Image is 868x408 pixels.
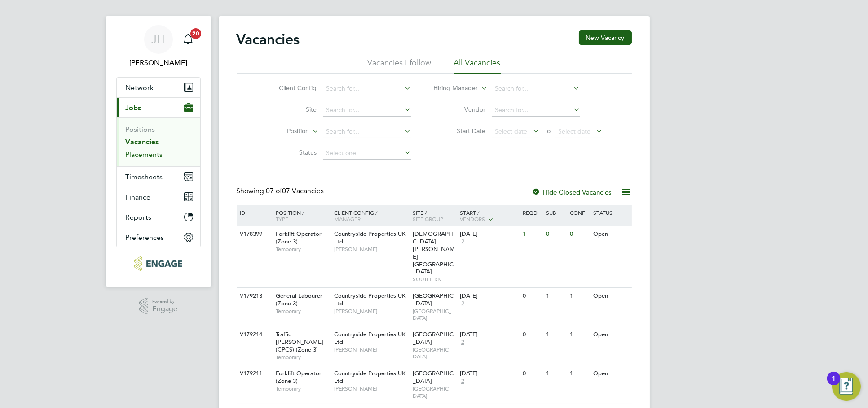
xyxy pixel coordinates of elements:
[458,205,520,227] div: Start /
[520,205,544,220] div: Reqd
[426,84,478,93] label: Hiring Manager
[266,187,282,195] span: 07 of
[460,378,466,385] span: 2
[134,256,182,271] img: pcrnet-logo-retina.png
[334,230,405,245] span: Countryside Properties UK Ltd
[117,117,200,166] div: Jobs
[276,369,322,385] span: Forklift Operator (Zone 3)
[495,127,527,135] span: Select date
[152,298,177,305] span: Powered by
[266,187,324,195] span: 07 Vacancies
[591,326,630,343] div: Open
[591,365,630,382] div: Open
[334,246,408,253] span: [PERSON_NAME]
[265,148,317,156] label: Status
[238,365,269,382] div: V179211
[179,25,197,54] a: 20
[126,193,151,201] span: Finance
[334,292,405,307] span: Countryside Properties UK Ltd
[152,305,177,313] span: Engage
[544,288,567,304] div: 1
[544,226,567,243] div: 0
[116,256,201,271] a: Go to home page
[238,326,269,343] div: V179214
[413,308,455,321] span: [GEOGRAPHIC_DATA]
[568,288,591,304] div: 1
[117,227,200,247] button: Preferences
[126,150,163,159] a: Placements
[544,365,567,382] div: 1
[591,288,630,304] div: Open
[368,57,432,74] li: Vacancies I follow
[460,331,518,339] div: [DATE]
[276,215,288,222] span: Type
[334,346,408,353] span: [PERSON_NAME]
[544,205,567,220] div: Sub
[434,105,485,113] label: Vendor
[568,365,591,382] div: 1
[413,292,454,307] span: [GEOGRAPHIC_DATA]
[413,330,454,346] span: [GEOGRAPHIC_DATA]
[139,298,177,315] a: Powered byEngage
[413,385,455,399] span: [GEOGRAPHIC_DATA]
[269,205,332,226] div: Position /
[460,300,466,308] span: 2
[492,82,580,95] input: Search for...
[460,370,518,378] div: [DATE]
[832,372,861,401] button: Open Resource Center, 1 new notification
[413,346,455,360] span: [GEOGRAPHIC_DATA]
[117,98,200,117] button: Jobs
[276,330,323,353] span: Traffic [PERSON_NAME] (CPCS) (Zone 3)
[237,30,300,48] h2: Vacancies
[265,84,317,92] label: Client Config
[334,385,408,392] span: [PERSON_NAME]
[126,104,141,112] span: Jobs
[413,369,454,385] span: [GEOGRAPHIC_DATA]
[323,126,411,138] input: Search for...
[126,173,163,181] span: Timesheets
[276,246,330,253] span: Temporary
[520,326,544,343] div: 0
[492,104,580,117] input: Search for...
[558,127,590,135] span: Select date
[323,82,411,95] input: Search for...
[460,292,518,300] div: [DATE]
[542,125,553,137] span: To
[257,127,309,136] label: Position
[276,308,330,315] span: Temporary
[454,57,501,74] li: All Vacancies
[410,205,458,226] div: Site /
[152,34,165,45] span: JH
[591,205,630,220] div: Status
[334,330,405,346] span: Countryside Properties UK Ltd
[238,226,269,243] div: V178399
[126,83,154,92] span: Network
[238,205,269,220] div: ID
[520,288,544,304] div: 0
[276,292,322,307] span: General Labourer (Zone 3)
[116,57,201,68] span: Jess Hogan
[568,226,591,243] div: 0
[334,308,408,315] span: [PERSON_NAME]
[190,28,201,39] span: 20
[116,25,201,68] a: JH[PERSON_NAME]
[126,213,152,221] span: Reports
[332,205,410,226] div: Client Config /
[117,78,200,97] button: Network
[117,207,200,227] button: Reports
[265,105,317,113] label: Site
[117,187,200,207] button: Finance
[413,215,443,222] span: Site Group
[323,147,411,160] input: Select one
[832,378,836,390] div: 1
[126,138,159,146] a: Vacancies
[460,215,485,222] span: Vendors
[237,187,326,196] div: Showing
[276,385,330,392] span: Temporary
[568,326,591,343] div: 1
[591,226,630,243] div: Open
[413,230,455,275] span: [DEMOGRAPHIC_DATA] [PERSON_NAME][GEOGRAPHIC_DATA]
[276,354,330,361] span: Temporary
[532,188,612,196] label: Hide Closed Vacancies
[434,127,485,135] label: Start Date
